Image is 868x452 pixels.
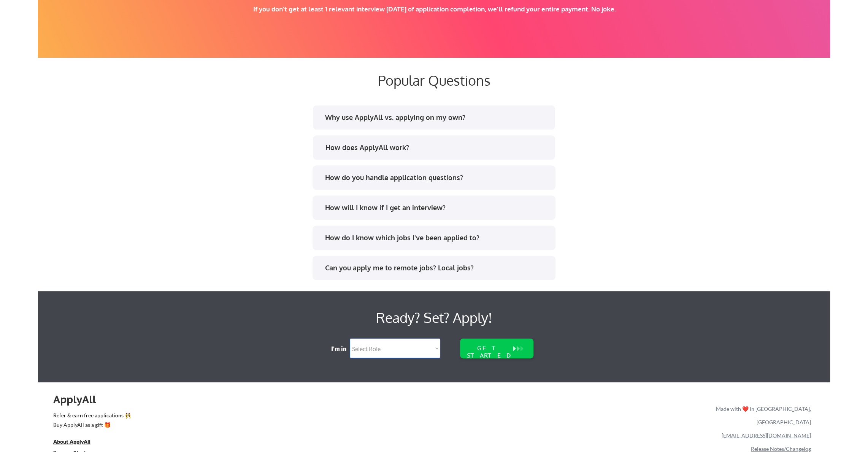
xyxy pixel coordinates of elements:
div: Can you apply me to remote jobs? Local jobs? [325,263,548,273]
a: About ApplyAll [53,438,101,447]
div: How do you handle application questions? [325,173,548,182]
div: Made with ❤️ in [GEOGRAPHIC_DATA], [GEOGRAPHIC_DATA] [713,402,811,429]
div: How do I know which jobs I've been applied to? [325,233,548,243]
div: How will I know if I get an interview? [325,203,548,212]
a: [EMAIL_ADDRESS][DOMAIN_NAME] [722,432,811,439]
a: Buy ApplyAll as a gift 🎁 [53,421,129,430]
a: Release Notes/Changelog [751,446,811,452]
div: ApplyAll [53,393,105,406]
div: GET STARTED [465,345,514,359]
div: I'm in [331,345,352,353]
u: About ApplyAll [53,438,90,445]
div: Buy ApplyAll as a gift 🎁 [53,422,129,428]
div: Popular Questions [252,72,617,88]
div: How does ApplyAll work? [325,143,549,152]
div: If you don't get at least 1 relevant interview [DATE] of application completion, we'll refund you... [170,5,698,13]
div: Why use ApplyAll vs. applying on my own? [325,113,548,122]
a: Refer & earn free applications 👯‍♀️ [53,413,557,421]
div: Ready? Set? Apply! [144,307,724,329]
